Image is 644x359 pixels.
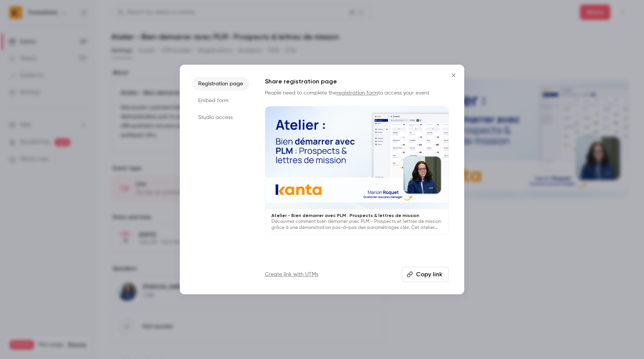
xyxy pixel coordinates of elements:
button: Close [446,68,461,83]
button: Copy link [402,267,449,282]
li: Registration page [192,77,250,91]
a: Atelier - Bien démarrer avec PLM : Prospects & lettres de missionDécouvrez comment bien démarrer ... [265,106,449,234]
p: People need to complete the to access your event [265,89,449,97]
a: registration form [337,90,378,96]
li: Studio access [192,111,250,124]
a: Create link with UTMs [265,271,318,278]
li: Embed form [192,94,250,108]
h1: Share registration page [265,77,449,86]
p: Découvrez comment bien démarrer avec PLM - Prospects et lettres de mission grâce à une démonstrat... [271,219,442,231]
p: Atelier - Bien démarrer avec PLM : Prospects & lettres de mission [271,212,442,219]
